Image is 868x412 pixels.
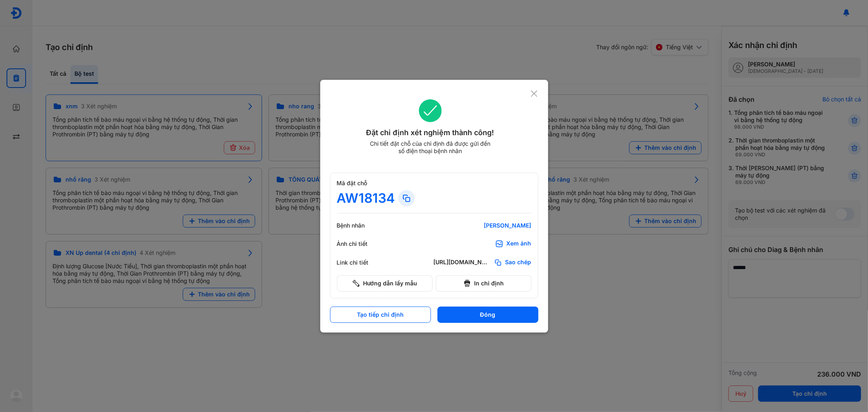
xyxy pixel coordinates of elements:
div: Ảnh chi tiết [337,240,386,248]
button: Hướng dẫn lấy mẫu [337,275,433,291]
div: Link chi tiết [337,259,386,266]
div: Đặt chỉ định xét nghiệm thành công! [330,127,531,138]
div: [PERSON_NAME] [434,222,531,229]
div: Xem ảnh [507,240,531,248]
button: Tạo tiếp chỉ định [330,307,431,323]
div: [URL][DOMAIN_NAME] [434,259,491,267]
div: Chi tiết đặt chỗ của chỉ định đã được gửi đến số điện thoại bệnh nhân [366,140,494,155]
div: AW18134 [337,190,395,206]
button: Đóng [437,307,538,323]
div: Bệnh nhân [337,222,386,229]
span: Sao chép [505,259,531,267]
button: In chỉ định [436,275,531,291]
div: Mã đặt chỗ [337,180,531,187]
